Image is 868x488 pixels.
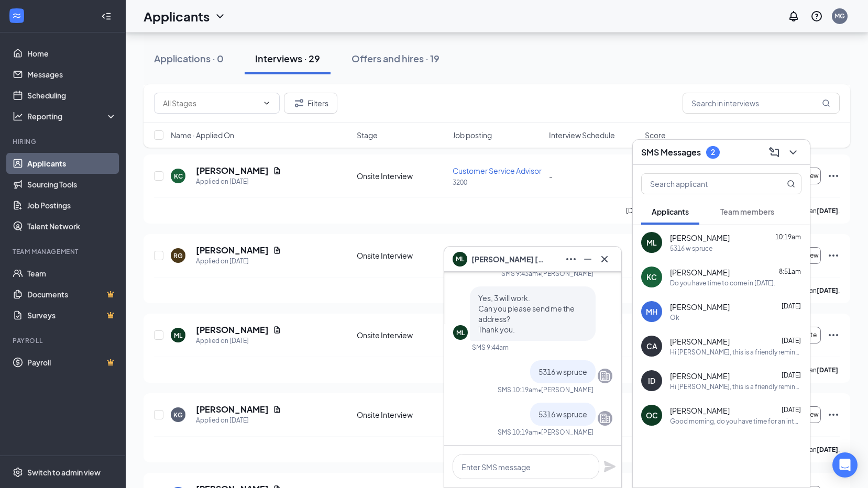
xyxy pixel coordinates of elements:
[27,64,117,85] a: Messages
[196,176,281,187] div: Applied on [DATE]
[293,97,305,109] svg: Filter
[817,207,838,215] b: [DATE]
[768,146,781,159] svg: ComposeMessage
[822,99,830,107] svg: MagnifyingGlass
[670,371,730,381] span: [PERSON_NAME]
[827,329,840,341] svg: Ellipses
[827,249,840,262] svg: Ellipses
[603,460,616,473] svg: Plane
[782,337,801,345] span: [DATE]
[596,251,613,268] button: Cross
[453,130,492,140] span: Job posting
[766,144,783,161] button: ComposeMessage
[787,146,799,159] svg: ChevronDown
[782,302,801,310] span: [DATE]
[174,172,183,181] div: KC
[670,348,801,357] div: Hi [PERSON_NAME], this is a friendly reminder. Your interview with [PERSON_NAME] for Customer Ser...
[501,269,538,278] div: SMS 9:43am
[642,174,766,194] input: Search applicant
[471,253,545,265] span: [PERSON_NAME] [PERSON_NAME]
[27,352,117,373] a: PayrollCrown
[782,406,801,414] span: [DATE]
[273,326,281,334] svg: Document
[683,93,840,114] input: Search in interviews
[144,7,210,25] h1: Applicants
[27,284,117,305] a: DocumentsCrown
[538,428,594,437] span: • [PERSON_NAME]
[775,233,801,241] span: 10:19am
[646,410,658,420] div: OC
[453,166,542,175] span: Customer Service Advisor
[214,10,226,23] svg: ChevronDown
[196,256,281,267] div: Applied on [DATE]
[498,428,538,437] div: SMS 10:19am
[27,305,117,326] a: SurveysCrown
[817,366,838,374] b: [DATE]
[196,245,269,256] h5: [PERSON_NAME]
[827,408,840,421] svg: Ellipses
[27,195,117,216] a: Job Postings
[565,253,577,265] svg: Ellipses
[27,263,117,284] a: Team
[670,417,801,426] div: Good morning, do you have time for an interview [DATE]
[27,43,117,64] a: Home
[456,328,465,337] div: ML
[670,232,730,243] span: [PERSON_NAME]
[284,93,337,114] button: Filter Filters
[670,336,730,347] span: [PERSON_NAME]
[827,170,840,182] svg: Ellipses
[453,246,516,255] span: Service Technician
[648,375,655,386] div: ID
[539,367,587,376] span: 5316 w spruce
[255,52,320,65] div: Interviews · 29
[478,293,575,334] span: Yes, 3 will work. Can you please send me the address? Thank you.
[173,411,183,419] div: KG
[262,99,271,107] svg: ChevronDown
[579,251,596,268] button: Minimize
[357,171,446,181] div: Onsite Interview
[196,415,281,426] div: Applied on [DATE]
[13,467,23,478] svg: Settings
[357,130,378,140] span: Stage
[670,244,712,253] div: 5316 w spruce
[27,153,117,174] a: Applicants
[581,253,594,265] svg: Minimize
[27,174,117,195] a: Sourcing Tools
[549,130,615,140] span: Interview Schedule
[13,111,23,121] svg: Analysis
[641,147,701,158] h3: SMS Messages
[12,10,22,21] svg: WorkstreamLogo
[787,180,795,188] svg: MagnifyingGlass
[782,371,801,379] span: [DATE]
[563,251,579,268] button: Ellipses
[357,330,446,340] div: Onsite Interview
[498,385,538,394] div: SMS 10:19am
[13,247,115,256] div: Team Management
[670,405,730,416] span: [PERSON_NAME]
[357,250,446,261] div: Onsite Interview
[13,137,115,146] div: Hiring
[538,385,594,394] span: • [PERSON_NAME]
[646,306,657,317] div: MH
[720,207,774,216] span: Team members
[599,370,611,382] svg: Company
[670,313,679,322] div: Ok
[779,268,801,275] span: 8:51am
[453,178,542,187] p: 3200
[196,336,281,346] div: Applied on [DATE]
[154,52,224,65] div: Applications · 0
[670,279,775,287] div: Do you have time to come in [DATE].
[646,272,657,282] div: KC
[810,10,823,23] svg: QuestionInfo
[13,336,115,345] div: Payroll
[27,216,117,237] a: Talent Network
[27,85,117,106] a: Scheduling
[351,52,440,65] div: Offers and hires · 19
[787,10,800,23] svg: Notifications
[173,251,183,260] div: RG
[670,267,730,278] span: [PERSON_NAME]
[273,405,281,414] svg: Document
[273,246,281,254] svg: Document
[273,167,281,175] svg: Document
